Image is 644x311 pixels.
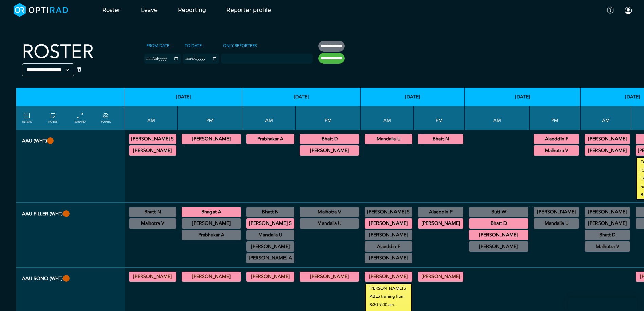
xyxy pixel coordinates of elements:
[300,145,359,156] div: CT Trauma & Urgent/MRI Trauma & Urgent 13:30 - 18:30
[183,41,204,51] label: To date
[247,135,293,143] summary: Prabhakar A
[125,106,178,130] th: AM
[247,208,293,216] summary: Bhatt N
[366,231,411,239] summary: [PERSON_NAME]
[129,272,176,282] div: General US 08:30 - 13:00
[22,41,94,63] h2: Roster
[183,231,240,239] summary: Prabhakar A
[366,242,411,251] summary: Alaeddin F
[246,207,294,217] div: US Interventional MSK 08:30 - 12:00
[246,134,294,144] div: CT Trauma & Urgent/MRI Trauma & Urgent 08:30 - 13:30
[183,208,240,216] summary: Bhagat A
[535,208,578,216] summary: [PERSON_NAME]
[178,106,242,130] th: PM
[534,207,579,217] div: General CT/General MRI/General XR 13:00 - 14:00
[585,207,630,217] div: No specified Site 08:00 - 09:00
[242,88,361,106] th: [DATE]
[586,242,629,251] summary: Malhotra V
[130,273,175,281] summary: [PERSON_NAME]
[247,242,293,251] summary: [PERSON_NAME]
[22,112,32,124] a: FILTERS
[586,219,629,228] summary: [PERSON_NAME]
[469,241,528,252] div: Off Site 08:30 - 13:30
[419,219,462,228] summary: [PERSON_NAME]
[16,130,125,203] th: AAU (WHT)
[14,3,68,17] img: brand-opti-rad-logos-blue-and-white-d2f68631ba2948856bd03f2d395fb146ddc8fb01b4b6e9315ea85fa773367...
[418,134,463,144] div: CT Trauma & Urgent/MRI Trauma & Urgent 13:30 - 18:30
[183,219,240,228] summary: [PERSON_NAME]
[300,272,359,282] div: General US 13:30 - 18:30
[366,208,411,216] summary: [PERSON_NAME] S
[366,273,411,281] summary: [PERSON_NAME]
[366,219,411,228] summary: [PERSON_NAME]
[534,134,579,144] div: CT Trauma & Urgent/MRI Trauma & Urgent 13:30 - 18:30
[221,41,259,51] label: Only Reporters
[247,254,293,262] summary: [PERSON_NAME] A
[130,147,175,155] summary: [PERSON_NAME]
[246,241,294,252] div: US Head & Neck/US Interventional H&N 09:15 - 12:15
[182,230,241,240] div: CT Cardiac 13:30 - 17:00
[585,145,630,156] div: CT Trauma & Urgent/MRI Trauma & Urgent 08:30 - 13:30
[586,231,629,239] summary: Bhatt D
[301,147,358,155] summary: [PERSON_NAME]
[182,272,241,282] div: General US 13:30 - 18:30
[130,219,175,228] summary: Malhotra V
[585,230,630,240] div: US Diagnostic MSK/US Interventional MSK 09:00 - 12:30
[246,253,294,263] div: General CT/CT Gastrointestinal/MRI Gastrointestinal/General MRI/General XR 10:30 - 12:00
[586,147,629,155] summary: [PERSON_NAME]
[414,106,465,130] th: PM
[535,219,578,228] summary: Mandalia U
[300,207,359,217] div: CT Trauma & Urgent/MRI Trauma & Urgent 13:30 - 18:30
[470,208,527,216] summary: Butt W
[361,106,414,130] th: AM
[586,208,629,216] summary: [PERSON_NAME]
[365,134,412,144] div: CT Trauma & Urgent/MRI Trauma & Urgent 08:30 - 13:30
[182,207,241,217] div: CT Trauma & Urgent/MRI Trauma & Urgent 13:30 - 18:30
[585,218,630,229] div: CT Trauma & Urgent/MRI Trauma & Urgent 08:30 - 13:30
[585,241,630,252] div: General CT/General MRI/General XR 09:30 - 11:30
[247,273,293,281] summary: [PERSON_NAME]
[465,88,581,106] th: [DATE]
[365,218,412,229] div: CT Trauma & Urgent/MRI Trauma & Urgent 08:30 - 13:30
[418,218,463,229] div: CT Trauma & Urgent/MRI Trauma & Urgent 13:30 - 18:30
[296,106,361,130] th: PM
[581,106,631,130] th: AM
[365,272,412,282] div: General US 08:30 - 13:00
[246,230,294,240] div: US Diagnostic MSK/US Interventional MSK/US General Adult 09:00 - 12:00
[242,106,296,130] th: AM
[301,135,358,143] summary: Bhatt D
[585,134,630,144] div: CT Trauma & Urgent/MRI Trauma & Urgent 08:30 - 13:30
[300,218,359,229] div: FLU General Paediatric 14:00 - 15:00
[129,218,176,229] div: General US/US Diagnostic MSK/US Gynaecology/US Interventional H&N/US Interventional MSK/US Interv...
[101,112,111,124] a: collapse/expand expected points
[125,88,242,106] th: [DATE]
[183,273,240,281] summary: [PERSON_NAME]
[75,112,86,124] a: collapse/expand entries
[470,231,527,239] summary: [PERSON_NAME]
[419,273,462,281] summary: [PERSON_NAME]
[470,219,527,228] summary: Bhatt D
[182,134,241,144] div: CT Trauma & Urgent/MRI Trauma & Urgent 13:30 - 18:30
[469,207,528,217] div: General CT/General MRI/General XR 08:00 - 13:00
[300,134,359,144] div: CT Trauma & Urgent/MRI Trauma & Urgent 13:30 - 18:30
[534,218,579,229] div: CT Trauma & Urgent/MRI Trauma & Urgent 13:30 - 18:30
[365,207,412,217] div: Breast 08:00 - 11:00
[222,55,256,61] input: null
[418,207,463,217] div: General US 13:00 - 16:30
[246,272,294,282] div: General US 08:30 - 13:00
[465,106,530,130] th: AM
[366,254,411,262] summary: [PERSON_NAME]
[48,112,57,124] a: show/hide notes
[129,207,176,217] div: General CT/General MRI/General XR 08:30 - 12:00
[530,106,581,130] th: PM
[129,145,176,156] div: CT Trauma & Urgent/MRI Trauma & Urgent 08:30 - 13:30
[144,41,171,51] label: From date
[535,135,578,143] summary: Alaeddin F
[183,135,240,143] summary: [PERSON_NAME]
[361,88,465,106] th: [DATE]
[586,135,629,143] summary: [PERSON_NAME]
[129,134,176,144] div: CT Trauma & Urgent/MRI Trauma & Urgent 08:30 - 13:30
[418,272,463,282] div: General US 13:30 - 18:30
[301,219,358,228] summary: Mandalia U
[419,208,462,216] summary: Alaeddin F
